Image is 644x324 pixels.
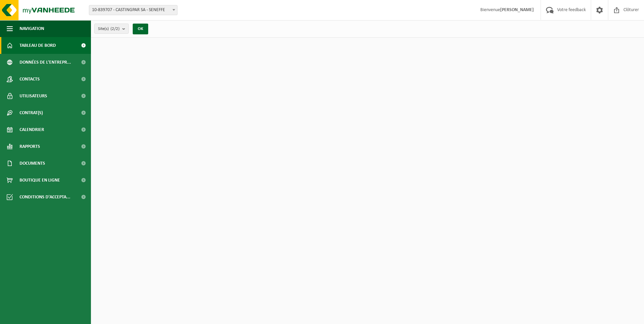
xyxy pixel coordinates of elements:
[94,24,129,34] button: Site(s)(2/2)
[20,104,43,121] span: Contrat(s)
[20,155,45,172] span: Documents
[20,37,56,54] span: Tableau de bord
[20,71,40,88] span: Contacts
[20,189,70,205] span: Conditions d'accepta...
[110,27,120,31] count: (2/2)
[133,24,148,34] button: OK
[20,88,47,104] span: Utilisateurs
[20,20,44,37] span: Navigation
[500,7,534,12] strong: [PERSON_NAME]
[20,172,60,189] span: Boutique en ligne
[89,5,178,15] span: 10-839707 - CASTINGPAR SA - SENEFFE
[20,138,40,155] span: Rapports
[98,24,120,34] span: Site(s)
[20,121,44,138] span: Calendrier
[20,54,71,71] span: Données de l'entrepr...
[89,5,177,15] span: 10-839707 - CASTINGPAR SA - SENEFFE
